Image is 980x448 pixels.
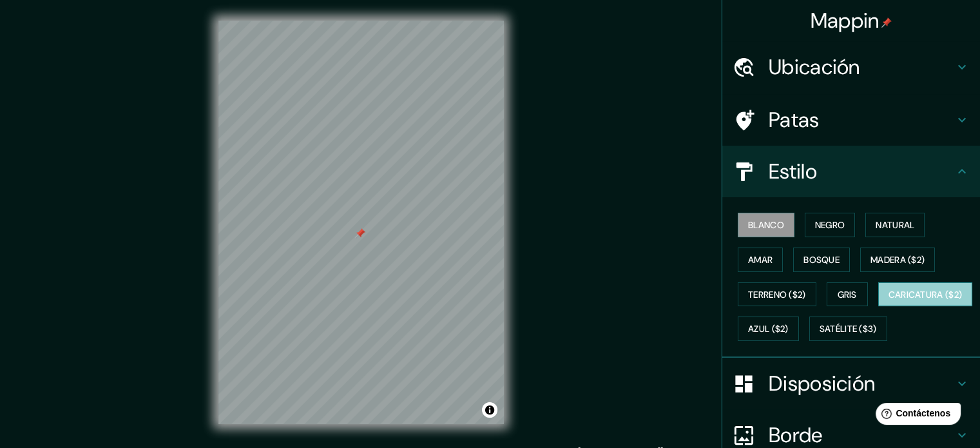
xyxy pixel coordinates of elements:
button: Activar o desactivar atribución [482,402,497,418]
font: Blanco [748,219,784,231]
div: Ubicación [722,41,980,93]
div: Disposición [722,358,980,409]
font: Mappin [811,7,879,34]
button: Terreno ($2) [738,282,816,307]
font: Estilo [769,158,817,185]
button: Negro [805,213,856,237]
font: Gris [838,289,857,300]
font: Amar [748,254,773,266]
button: Gris [827,282,868,307]
font: Disposición [769,370,875,397]
button: Bosque [793,248,850,272]
button: Blanco [738,213,794,237]
font: Patas [769,106,820,133]
button: Caricatura ($2) [878,282,973,307]
font: Terreno ($2) [748,289,806,300]
font: Bosque [803,254,840,266]
div: Estilo [722,146,980,197]
font: Ubicación [769,54,860,81]
font: Madera ($2) [870,254,925,266]
font: Natural [876,219,914,231]
img: pin-icon.png [881,17,892,28]
canvas: Mapa [218,21,504,424]
button: Madera ($2) [860,248,935,272]
div: Patas [722,94,980,146]
button: Satélite ($3) [809,317,887,341]
font: Caricatura ($2) [889,289,963,300]
font: Negro [815,219,845,231]
font: Satélite ($3) [820,324,877,335]
button: Amar [738,248,783,272]
font: Azul ($2) [748,324,789,335]
iframe: Lanzador de widgets de ayuda [865,398,966,434]
button: Natural [865,213,925,237]
button: Azul ($2) [738,317,799,341]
